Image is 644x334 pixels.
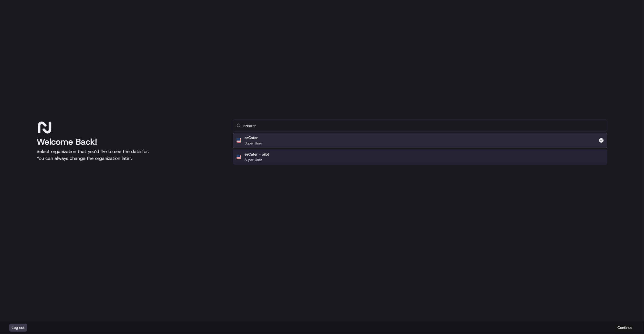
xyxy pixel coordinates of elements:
h1: Welcome Back! [37,137,224,147]
button: Continue [615,324,635,332]
img: Flag of us [237,155,241,159]
img: Flag of us [237,138,241,143]
h2: ezCater - pilot [245,152,269,157]
button: Log out [9,324,27,332]
p: Select organization that you’d like to see the data for. You can always change the organization l... [37,148,224,162]
input: Type to search... [243,120,604,131]
p: Super User [245,141,262,146]
p: Super User [245,158,262,162]
h2: ezCater [245,135,262,140]
div: Suggestions [233,132,607,166]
